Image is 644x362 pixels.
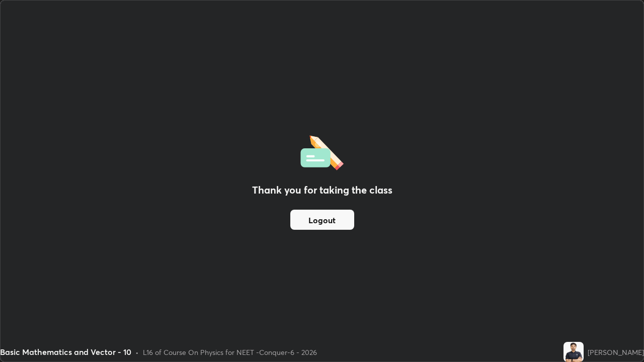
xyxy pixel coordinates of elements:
h2: Thank you for taking the class [252,183,392,198]
div: [PERSON_NAME] [588,347,644,357]
button: Logout [290,210,354,230]
img: offlineFeedback.1438e8b3.svg [300,132,344,170]
div: • [135,347,139,357]
div: L16 of Course On Physics for NEET -Conquer-6 - 2026 [143,347,317,357]
img: 98d66aa6592e4b0fb7560eafe1db0121.jpg [563,342,584,362]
